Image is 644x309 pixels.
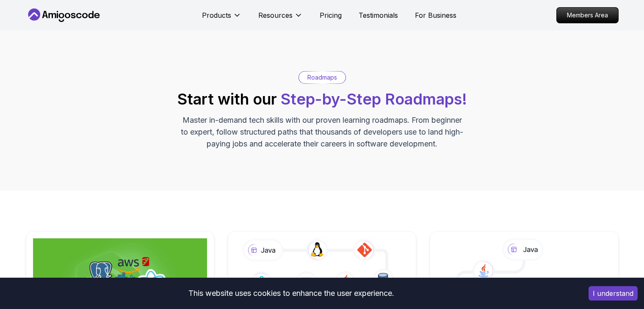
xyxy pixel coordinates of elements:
button: Accept cookies [589,286,638,301]
a: Pricing [320,10,342,20]
button: Resources [258,10,303,27]
p: Products [202,10,231,20]
button: Products [202,10,241,27]
a: Testimonials [359,10,398,20]
h2: Start with our [177,91,467,108]
p: Resources [258,10,293,20]
p: Members Area [557,8,618,23]
span: Step-by-Step Roadmaps! [281,90,467,108]
p: Master in-demand tech skills with our proven learning roadmaps. From beginner to expert, follow s... [180,114,464,150]
a: For Business [415,10,456,20]
div: This website uses cookies to enhance the user experience. [6,284,576,303]
a: Members Area [556,7,619,23]
iframe: chat widget [591,256,644,296]
p: Roadmaps [307,73,337,82]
